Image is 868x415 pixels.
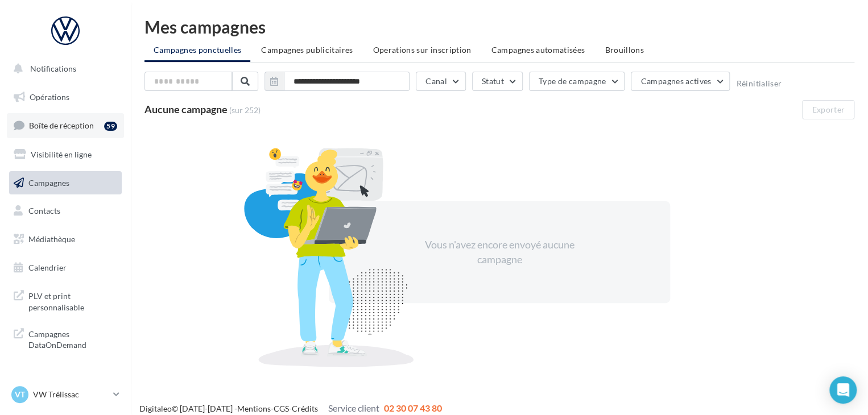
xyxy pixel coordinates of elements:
div: Vous n'avez encore envoyé aucune campagne [402,238,597,267]
span: Operations sur inscription [373,45,471,55]
div: 59 [104,122,117,131]
a: Opérations [7,85,124,109]
a: Crédits [292,404,318,413]
span: VT [15,389,25,400]
span: PLV et print personnalisable [28,288,117,313]
div: Open Intercom Messenger [829,376,857,404]
span: Campagnes [28,177,69,187]
span: Brouillons [605,45,644,55]
div: Mes campagnes [144,18,854,35]
button: Notifications [7,57,119,81]
p: VW Trélissac [33,389,109,400]
a: Campagnes DataOnDemand [7,322,124,355]
span: Visibilité en ligne [31,150,92,159]
button: Canal [416,72,466,91]
a: Contacts [7,199,124,223]
span: © [DATE]-[DATE] - - - [139,404,442,413]
span: Campagnes publicitaires [261,45,353,55]
button: Réinitialiser [736,79,782,88]
span: Contacts [28,206,60,215]
span: Campagnes automatisées [491,45,585,55]
a: Mentions [237,404,271,413]
a: PLV et print personnalisable [7,284,124,317]
span: (sur 252) [229,105,261,116]
span: 02 30 07 43 80 [384,402,442,413]
a: Campagnes [7,171,124,195]
a: Médiathèque [7,227,124,251]
a: Digitaleo [139,404,172,413]
span: Opérations [30,92,69,102]
span: Calendrier [28,263,67,272]
a: Calendrier [7,256,124,280]
a: CGS [274,404,289,413]
a: Boîte de réception59 [7,113,124,138]
button: Statut [472,72,523,91]
span: Service client [328,402,379,413]
button: Type de campagne [529,72,625,91]
a: Visibilité en ligne [7,143,124,167]
button: Campagnes actives [631,72,730,91]
span: Campagnes actives [640,76,711,86]
span: Médiathèque [28,234,75,244]
span: Campagnes DataOnDemand [28,326,117,351]
span: Aucune campagne [144,103,228,115]
span: Boîte de réception [29,121,94,130]
button: Exporter [802,100,854,119]
a: VT VW Trélissac [9,384,122,405]
span: Notifications [30,64,76,73]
